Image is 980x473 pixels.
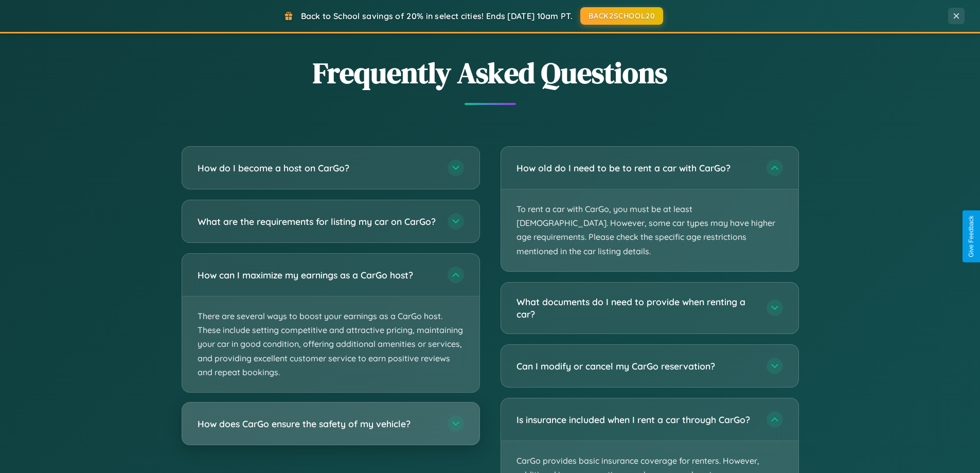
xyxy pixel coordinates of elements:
[516,413,756,426] h3: Is insurance included when I rent a car through CarGo?
[501,189,798,271] p: To rent a car with CarGo, you must be at least [DEMOGRAPHIC_DATA]. However, some car types may ha...
[198,162,437,174] h3: How do I become a host on CarGo?
[182,296,479,392] p: There are several ways to boost your earnings as a CarGo host. These include setting competitive ...
[198,215,437,228] h3: What are the requirements for listing my car on CarGo?
[198,269,437,282] h3: How can I maximize my earnings as a CarGo host?
[968,216,975,257] div: Give Feedback
[580,7,663,25] button: BACK2SCHOOL20
[198,417,437,430] h3: How does CarGo ensure the safety of my vehicle?
[182,53,799,93] h2: Frequently Asked Questions
[516,360,756,373] h3: Can I modify or cancel my CarGo reservation?
[301,11,573,21] span: Back to School savings of 20% in select cities! Ends [DATE] 10am PT.
[516,295,756,321] h3: What documents do I need to provide when renting a car?
[516,162,756,174] h3: How old do I need to be to rent a car with CarGo?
